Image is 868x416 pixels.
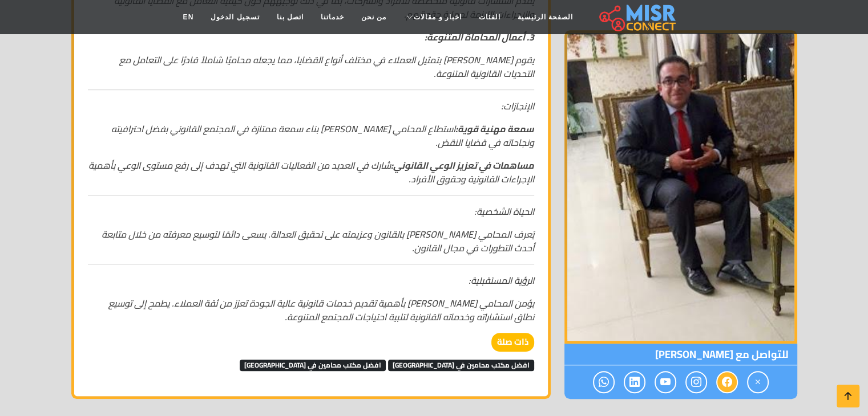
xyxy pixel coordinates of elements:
em: شارك في العديد من الفعاليات القانونية التي تهدف إلى رفع مستوى الوعي بأهمية الإجراءات القانونية وح... [88,157,534,187]
img: ايهاب فهمي [564,30,797,344]
a: الفئات [470,6,509,28]
strong: ذات صلة [491,333,534,352]
a: اخبار و مقالات [395,6,470,28]
a: تسجيل الدخول [202,6,268,28]
a: خدماتنا [312,6,353,28]
a: افضل مكتب محامين في [GEOGRAPHIC_DATA] [240,356,386,373]
em: استطاع المحامي [PERSON_NAME] بناء سمعة ممتازة في المجتمع القانوني بفضل احترافيته ونجاحاته في قضاي... [111,120,534,151]
em: الإنجازات: [501,97,534,115]
span: اخبار و مقالات [414,12,462,22]
em: يقوم [PERSON_NAME] بتمثيل العملاء في مختلف أنواع القضايا، مما يجعله محاميًا شاملاً قادرًا على الت... [119,51,534,82]
span: للتواصل مع [PERSON_NAME] [564,344,797,365]
em: الحياة الشخصية: [474,203,534,220]
em: يؤمن المحامي [PERSON_NAME] بأهمية تقديم خدمات قانونية عالية الجودة تعزز من ثقة العملاء. يطمح إلى ... [108,295,534,325]
a: اتصل بنا [268,6,312,28]
img: main.misr_connect [599,3,676,31]
strong: سمعة مهنية قوية: [455,120,534,137]
em: يُعرف المحامي [PERSON_NAME] بالقانون وعزيمته على تحقيق العدالة. يسعى دائمًا لتوسيع معرفته من خلال... [102,226,534,256]
a: افضل مكتب محامين في [GEOGRAPHIC_DATA] [388,356,534,373]
a: من نحن [353,6,395,28]
strong: 3. أعمال المحاماة المتنوعة: [425,28,534,46]
span: افضل مكتب محامين في [GEOGRAPHIC_DATA] [388,360,534,371]
em: الرؤية المستقبلية: [469,272,534,289]
a: الصفحة الرئيسية [509,6,582,28]
a: EN [175,6,203,28]
span: افضل مكتب محامين في [GEOGRAPHIC_DATA] [240,360,386,371]
strong: مساهمات في تعزيز الوعي القانوني: [391,157,534,174]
